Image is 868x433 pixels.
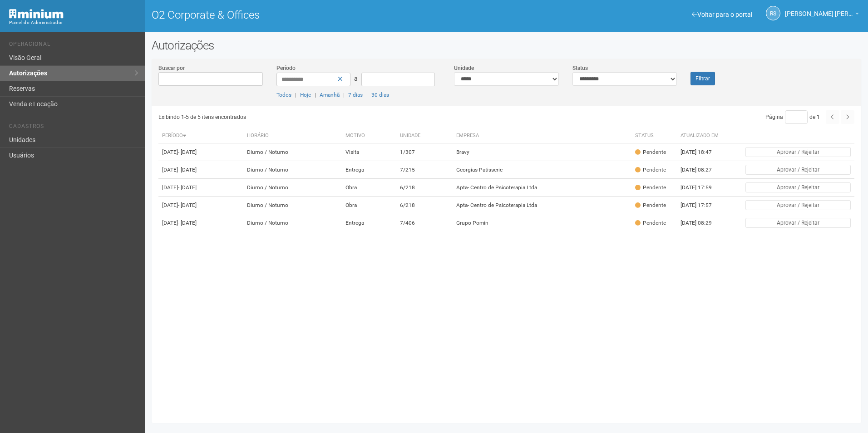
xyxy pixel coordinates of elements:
[243,197,342,214] td: Diurno / Noturno
[158,214,243,232] td: [DATE]
[396,197,453,214] td: 6/218
[158,64,185,72] label: Buscar por
[690,72,715,85] button: Filtrar
[765,114,820,120] span: Página de 1
[572,64,588,72] label: Status
[677,128,727,143] th: Atualizado em
[745,182,851,192] button: Aprovar / Rejeitar
[178,220,197,226] span: - [DATE]
[454,64,474,72] label: Unidade
[178,202,197,208] span: - [DATE]
[315,92,316,98] span: |
[396,161,453,179] td: 7/215
[453,161,631,179] td: Georgias Patisserie
[342,143,396,161] td: Visita
[366,92,368,98] span: |
[348,92,363,98] a: 7 dias
[635,148,666,156] div: Pendente
[635,202,666,209] div: Pendente
[396,179,453,197] td: 6/218
[158,161,243,179] td: [DATE]
[766,6,780,20] a: RS
[178,184,197,191] span: - [DATE]
[631,128,677,143] th: Status
[745,147,851,157] button: Aprovar / Rejeitar
[9,123,138,133] li: Cadastros
[158,143,243,161] td: [DATE]
[300,92,311,98] a: Hoje
[158,128,243,143] th: Período
[9,19,138,27] div: Painel do Administrador
[158,110,503,124] div: Exibindo 1-5 de 5 itens encontrados
[178,167,197,173] span: - [DATE]
[243,128,342,143] th: Horário
[453,214,631,232] td: Grupo Pomin
[396,143,453,161] td: 1/307
[320,92,340,98] a: Amanhã
[342,128,396,143] th: Motivo
[635,166,666,174] div: Pendente
[635,184,666,192] div: Pendente
[354,75,358,82] span: a
[677,179,727,197] td: [DATE] 17:59
[243,179,342,197] td: Diurno / Noturno
[158,179,243,197] td: [DATE]
[745,165,851,175] button: Aprovar / Rejeitar
[692,11,752,18] a: Voltar para o portal
[677,197,727,214] td: [DATE] 17:57
[396,128,453,143] th: Unidade
[343,92,345,98] span: |
[342,161,396,179] td: Entrega
[371,92,389,98] a: 30 dias
[677,214,727,232] td: [DATE] 08:29
[342,214,396,232] td: Entrega
[396,214,453,232] td: 7/406
[677,161,727,179] td: [DATE] 08:27
[453,143,631,161] td: Bravy
[785,11,859,19] a: [PERSON_NAME] [PERSON_NAME]
[243,214,342,232] td: Diurno / Noturno
[295,92,296,98] span: |
[342,197,396,214] td: Obra
[453,197,631,214] td: Apta- Centro de Psicoterapia Ltda
[276,64,296,72] label: Período
[9,9,64,19] img: Minium
[453,128,631,143] th: Empresa
[178,149,197,155] span: - [DATE]
[745,218,851,228] button: Aprovar / Rejeitar
[158,197,243,214] td: [DATE]
[785,1,853,17] span: Rayssa Soares Ribeiro
[243,143,342,161] td: Diurno / Noturno
[9,41,138,50] li: Operacional
[342,179,396,197] td: Obra
[677,143,727,161] td: [DATE] 18:47
[152,39,861,52] h2: Autorizações
[243,161,342,179] td: Diurno / Noturno
[745,200,851,210] button: Aprovar / Rejeitar
[635,219,666,227] div: Pendente
[276,92,291,98] a: Todos
[453,179,631,197] td: Apta- Centro de Psicoterapia Ltda
[152,9,500,21] h1: O2 Corporate & Offices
